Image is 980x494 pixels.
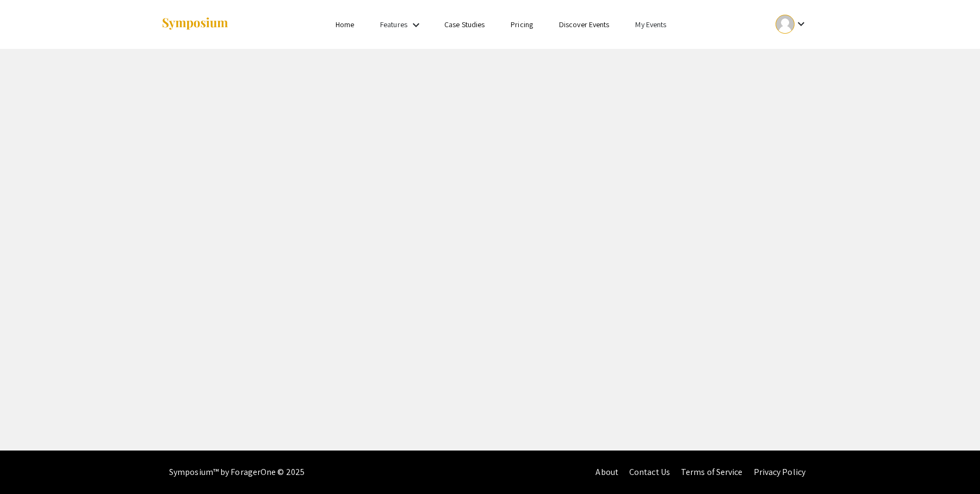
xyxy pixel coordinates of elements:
[559,20,610,29] a: Discover Events
[410,18,423,32] mat-icon: Expand Features list
[169,451,305,494] div: Symposium™ by ForagerOne © 2025
[795,17,808,30] mat-icon: Expand account dropdown
[380,20,407,29] a: Features
[681,466,743,478] a: Terms of Service
[596,466,618,478] a: About
[635,20,666,29] a: My Events
[754,466,805,478] a: Privacy Policy
[511,20,533,29] a: Pricing
[764,12,819,36] button: Expand account dropdown
[161,17,229,32] img: Symposium by ForagerOne
[336,20,354,29] a: Home
[444,20,485,29] a: Case Studies
[629,466,670,478] a: Contact Us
